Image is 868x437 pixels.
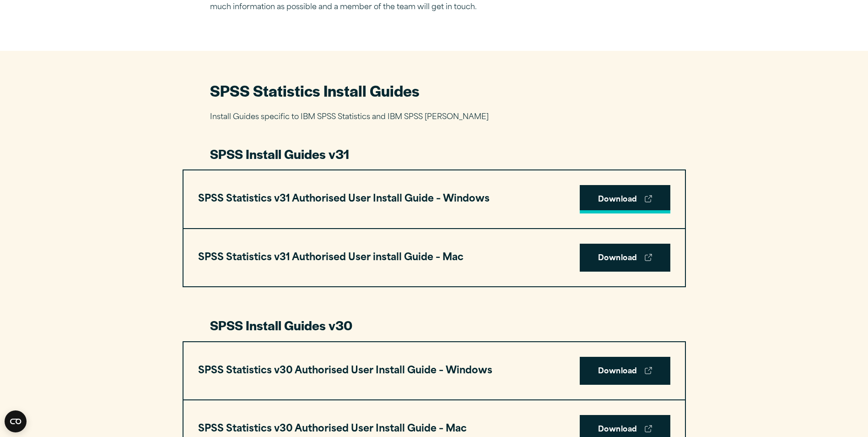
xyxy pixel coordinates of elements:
a: Download [580,185,670,213]
h3: SPSS Statistics v30 Authorised User Install Guide – Windows [198,362,492,380]
p: Install Guides specific to IBM SPSS Statistics and IBM SPSS [PERSON_NAME] [210,111,658,124]
a: Download [580,357,670,385]
h2: SPSS Statistics Install Guides [210,80,658,101]
h3: SPSS Install Guides v31 [210,145,658,163]
h3: SPSS Install Guides v30 [210,317,658,334]
button: Open CMP widget [5,410,27,432]
a: Download [580,244,670,272]
h3: SPSS Statistics v31 Authorised User install Guide – Mac [198,249,464,267]
h3: SPSS Statistics v31 Authorised User Install Guide – Windows [198,191,490,208]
